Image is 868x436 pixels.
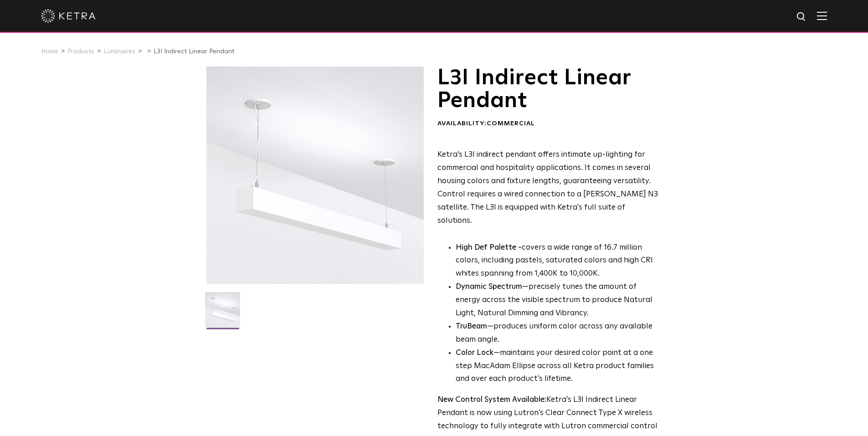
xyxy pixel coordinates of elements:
[67,48,94,55] a: Products
[103,48,135,55] a: Luminaires
[817,11,827,20] img: Hamburger%20Nav.svg
[796,11,807,23] img: search icon
[456,323,487,330] strong: TruBeam
[456,283,522,291] strong: Dynamic Spectrum
[487,120,535,127] span: Commercial
[437,67,659,113] h1: L3I Indirect Linear Pendant
[437,149,659,227] p: Ketra’s L3I indirect pendant offers intimate up-lighting for commercial and hospitality applicati...
[456,347,659,386] li: —maintains your desired color point at a one step MacAdam Ellipse across all Ketra product famili...
[437,119,659,128] div: Availability:
[41,48,58,55] a: Home
[456,349,493,357] strong: Color Lock
[456,241,659,281] p: covers a wide range of 16.7 million colors, including pastels, saturated colors and high CRI whit...
[41,9,96,23] img: ketra-logo-2019-white
[456,244,522,251] strong: High Def Palette -
[456,281,659,320] li: —precisely tunes the amount of energy across the visible spectrum to produce Natural Light, Natur...
[456,320,659,347] li: —produces uniform color across any available beam angle.
[154,48,234,55] a: L3I Indirect Linear Pendant
[437,396,546,404] strong: New Control System Available:
[205,292,240,334] img: L3I-Linear-2021-Web-Square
